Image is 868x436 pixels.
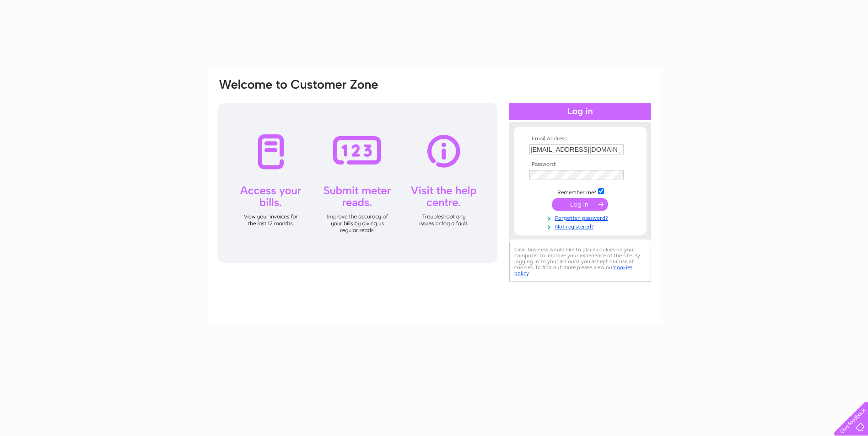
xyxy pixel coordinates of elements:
[529,213,633,222] a: Forgotten password?
[527,187,633,196] td: Remember me?
[552,198,608,211] input: Submit
[527,136,633,142] th: Email Address:
[529,222,633,230] a: Not registered?
[509,242,651,282] div: Clear Business would like to place cookies on your computer to improve your experience of the sit...
[514,264,632,276] a: cookies policy
[527,161,633,168] th: Password:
